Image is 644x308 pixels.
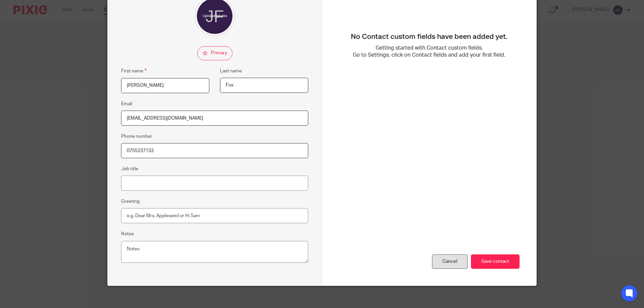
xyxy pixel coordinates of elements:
[432,254,468,269] div: Cancel
[121,198,140,205] label: Greeting
[121,208,308,223] input: e.g. Dear Mrs. Appleseed or Hi Sam
[220,68,242,74] label: Last name
[121,67,147,75] label: First name
[121,231,134,237] label: Notes
[471,254,520,269] input: Save contact
[121,101,132,107] label: Email
[121,133,152,140] label: Phone number
[339,45,520,59] p: Getting started with Contact custom fields. Go to Settings, click on Contact fields and add your ...
[121,166,138,172] label: Job title
[339,33,520,41] h3: No Contact custom fields have been added yet.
